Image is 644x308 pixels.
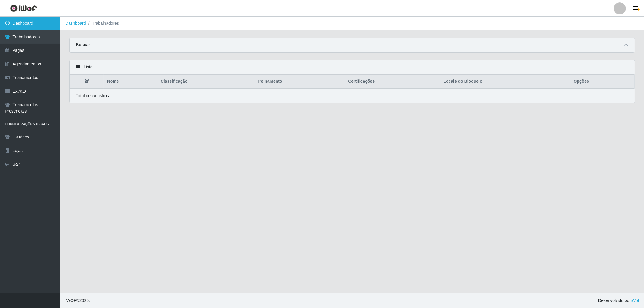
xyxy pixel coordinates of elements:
a: iWof [631,298,639,303]
th: Treinamento [253,75,344,89]
span: Desenvolvido por [598,297,639,304]
th: Opções [570,75,635,89]
span: IWOF [65,298,76,303]
img: CoreUI Logo [10,5,37,12]
p: Total de cadastros. [76,93,110,99]
span: © 2025 . [65,297,90,304]
li: Trabalhadores [86,20,119,27]
nav: breadcrumb [60,17,644,30]
th: Certificações [344,75,440,89]
th: Classificação [157,75,254,89]
div: Lista [70,60,635,74]
th: Nome [104,75,157,89]
th: Locais do Bloqueio [440,75,570,89]
strong: Buscar [76,42,90,47]
a: Dashboard [65,21,86,26]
